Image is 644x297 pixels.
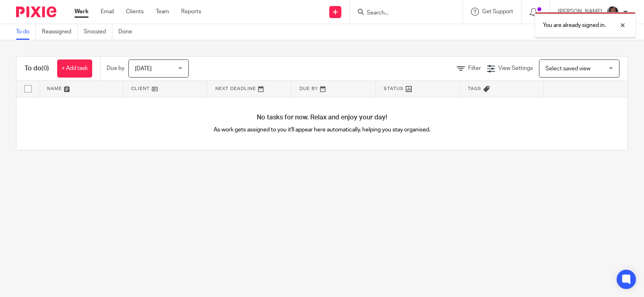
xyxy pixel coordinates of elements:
a: Snoozed [84,24,112,40]
a: To do [16,24,36,40]
span: [DATE] [135,66,152,72]
span: Tags [468,86,481,91]
p: You are already signed in. [543,21,606,29]
a: Email [101,8,114,16]
span: Select saved view [545,66,590,72]
a: Work [74,8,89,16]
h4: No tasks for now. Relax and enjoy your day! [17,113,627,122]
a: Reports [181,8,201,16]
img: Photo%20from%20DLCPA%20Website.jpg [606,6,619,18]
a: Clients [126,8,144,16]
img: Pixie [16,6,56,17]
a: Team [156,8,169,16]
span: Filter [468,66,481,71]
a: + Add task [57,59,92,78]
p: Due by [107,64,124,72]
a: Reassigned [42,24,78,40]
span: View Settings [498,66,533,71]
p: As work gets assigned to you it'll appear here automatically, helping you stay organised. [169,126,475,134]
a: Done [118,24,138,40]
span: (0) [41,65,49,72]
h1: To do [25,64,49,73]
